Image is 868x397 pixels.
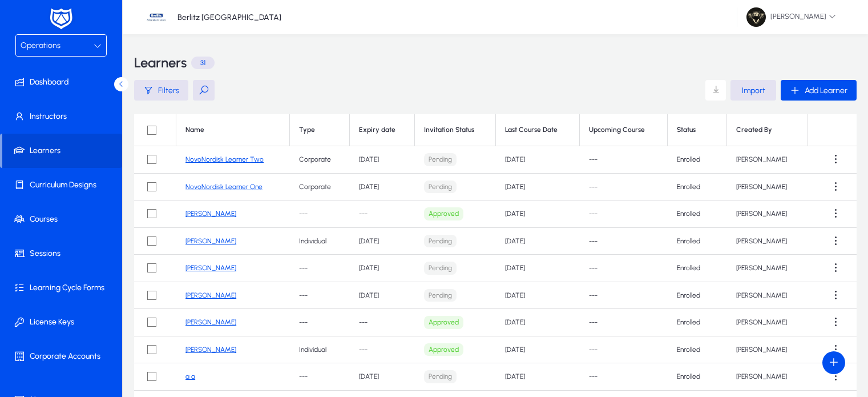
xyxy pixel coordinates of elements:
td: --- [580,309,668,336]
span: Learners [2,145,122,157]
td: Enrolled [668,228,727,255]
td: --- [290,200,350,228]
td: [DATE] [496,174,580,201]
td: [DATE] [350,228,415,255]
a: Dashboard [2,65,124,99]
a: Instructors [2,99,124,134]
img: 77.jpg [746,7,766,27]
td: [DATE] [496,336,580,364]
td: Enrolled [668,146,727,174]
td: --- [580,174,668,201]
td: --- [580,255,668,282]
a: Sessions [2,236,124,271]
span: License Keys [2,316,124,328]
div: Type [299,126,340,134]
div: Name [185,126,204,134]
td: [PERSON_NAME] [727,336,808,364]
td: Enrolled [668,282,727,310]
span: Sessions [2,248,124,259]
a: Corporate Accounts [2,339,124,374]
p: Berlitz [GEOGRAPHIC_DATA] [177,13,281,22]
td: [DATE] [496,255,580,282]
td: [PERSON_NAME] [727,309,808,336]
td: --- [580,146,668,174]
button: Filters [134,80,188,101]
td: Enrolled [668,309,727,336]
td: [DATE] [496,146,580,174]
p: Pending [424,289,457,302]
td: [PERSON_NAME] [727,174,808,201]
td: --- [580,336,668,364]
p: 31 [191,57,215,69]
p: Pending [424,235,457,248]
td: [PERSON_NAME] [727,146,808,174]
td: --- [290,309,350,336]
a: [PERSON_NAME] [185,291,236,299]
td: --- [580,282,668,310]
button: Add Learner [781,80,857,101]
button: [PERSON_NAME] [737,7,845,27]
p: Pending [424,370,457,383]
td: Enrolled [668,200,727,228]
td: Enrolled [668,336,727,364]
a: License Keys [2,305,124,339]
td: [DATE] [496,282,580,310]
p: Pending [424,262,457,275]
span: [PERSON_NAME] [746,7,836,27]
h3: Learners [134,56,187,70]
td: --- [350,336,415,364]
span: Filters [158,86,179,95]
td: --- [580,363,668,391]
td: Corporate [290,146,350,174]
th: Last Course Date [496,114,580,146]
a: Courses [2,202,124,236]
p: Approved [424,207,463,220]
td: Individual [290,228,350,255]
a: [PERSON_NAME] [185,264,236,272]
p: Approved [424,343,463,356]
span: Dashboard [2,77,124,88]
td: Individual [290,336,350,364]
td: [DATE] [496,309,580,336]
a: [PERSON_NAME] [185,346,236,354]
td: Enrolled [668,174,727,201]
td: [DATE] [350,146,415,174]
div: Name [185,126,280,134]
span: Corporate Accounts [2,351,124,362]
span: Curriculum Designs [2,179,124,191]
td: --- [290,363,350,391]
div: Type [299,126,315,134]
span: Instructors [2,111,124,122]
span: Import [742,86,765,95]
td: [DATE] [350,282,415,310]
td: --- [580,228,668,255]
span: Add Learner [805,86,847,95]
td: Enrolled [668,363,727,391]
td: [DATE] [496,200,580,228]
td: --- [350,309,415,336]
th: Expiry date [350,114,415,146]
td: Enrolled [668,255,727,282]
p: Pending [424,153,457,166]
p: Approved [424,316,463,329]
td: [DATE] [350,174,415,201]
img: white-logo.png [47,7,75,31]
p: Pending [424,181,457,194]
th: Invitation Status [415,114,496,146]
td: [DATE] [496,363,580,391]
a: NovoNordisk Learner One [185,183,263,191]
td: [DATE] [350,363,415,391]
th: Created By [727,114,808,146]
td: --- [290,282,350,310]
a: [PERSON_NAME] [185,237,236,245]
td: [DATE] [496,228,580,255]
a: [PERSON_NAME] [185,318,236,326]
td: [PERSON_NAME] [727,363,808,391]
td: --- [580,200,668,228]
td: Corporate [290,174,350,201]
span: Learning Cycle Forms [2,282,124,294]
td: --- [350,200,415,228]
th: Status [668,114,727,146]
a: [PERSON_NAME] [185,210,236,218]
a: Learning Cycle Forms [2,271,124,305]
